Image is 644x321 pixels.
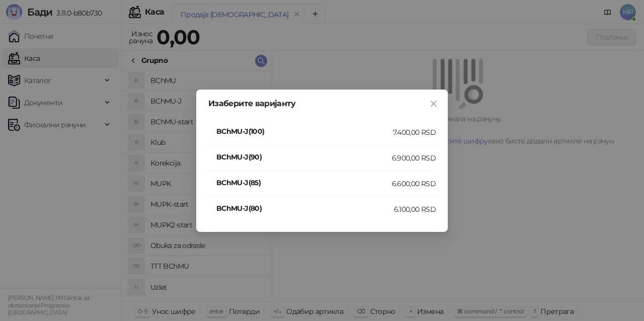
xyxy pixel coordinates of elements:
[216,126,393,137] h4: BChMU-J(100)
[426,100,442,108] span: Close
[392,152,436,164] div: 6.900,00 RSD
[393,127,436,138] div: 7.400,00 RSD
[394,204,436,215] div: 6.100,00 RSD
[208,100,436,108] div: Изаберите варијанту
[216,203,394,214] h4: BChMU-J(80)
[430,100,438,108] span: close
[216,177,392,188] h4: BChMU-J(85)
[392,178,436,189] div: 6.600,00 RSD
[216,151,392,163] h4: BChMU-J(90)
[426,96,442,112] button: Close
